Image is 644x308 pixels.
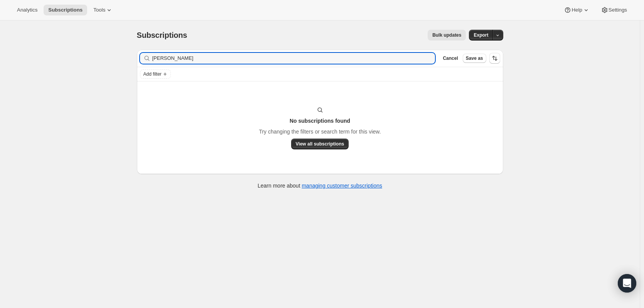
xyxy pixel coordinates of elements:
[290,117,350,125] h3: No subscriptions found
[143,71,162,77] span: Add filter
[302,183,382,189] a: managing customer subscriptions
[440,54,461,63] button: Cancel
[469,30,493,41] button: Export
[291,139,349,149] button: View all subscriptions
[618,274,636,293] div: Open Intercom Messenger
[89,5,118,15] button: Tools
[259,128,381,135] p: Try changing the filters or search term for this view.
[609,7,627,13] span: Settings
[463,54,486,63] button: Save as
[140,69,171,79] button: Add filter
[258,182,382,190] p: Learn more about
[44,5,87,15] button: Subscriptions
[93,7,105,13] span: Tools
[596,5,632,15] button: Settings
[466,55,483,61] span: Save as
[428,30,466,41] button: Bulk updates
[572,7,582,13] span: Help
[12,5,42,15] button: Analytics
[443,55,458,61] span: Cancel
[559,5,594,15] button: Help
[48,7,83,13] span: Subscriptions
[432,32,461,38] span: Bulk updates
[137,31,187,39] span: Subscriptions
[489,53,500,64] button: Sort the results
[152,53,435,64] input: Filter subscribers
[474,32,488,38] span: Export
[17,7,37,13] span: Analytics
[296,141,344,147] span: View all subscriptions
